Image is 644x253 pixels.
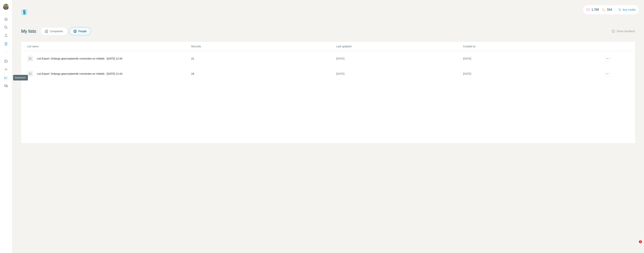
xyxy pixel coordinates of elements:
[27,45,191,48] p: List name
[336,45,463,48] p: Last updated
[611,29,635,33] button: Share feedback
[631,240,640,249] iframe: Intercom live chat
[37,72,122,76] div: List Export: Onlangs geaccepteerde connecties en InMails - [DATE] 12:43
[3,32,9,39] button: Enrich CSV
[78,29,87,33] span: People
[3,40,9,47] button: My lists
[3,74,9,81] button: Dashboard
[3,58,9,65] button: Use Surfe on LinkedIn
[191,45,336,48] p: Records
[604,71,610,77] button: actions
[336,66,463,81] td: [DATE]
[191,51,336,66] td: 21
[3,24,9,31] button: Search
[3,16,9,22] button: Quick start
[50,29,63,33] span: Companies
[191,66,336,81] td: 24
[336,51,463,66] td: [DATE]
[569,196,644,239] iframe: Intercom notifications message
[3,66,9,73] button: Use Surfe API
[21,9,28,15] img: Surfe Logo
[463,51,590,66] td: [DATE]
[463,66,590,81] td: [DATE]
[591,7,599,12] p: 1,768
[3,83,9,89] button: Feedback
[21,28,36,34] h4: My lists
[604,56,610,62] button: actions
[607,7,612,12] p: 554
[463,45,590,48] p: Created at
[37,57,122,60] div: List Export: Onlangs geaccepteerde connecties en InMails - [DATE] 12:44
[618,7,636,12] button: Buy credits
[3,4,9,10] img: Avatar
[639,240,642,243] span: 1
